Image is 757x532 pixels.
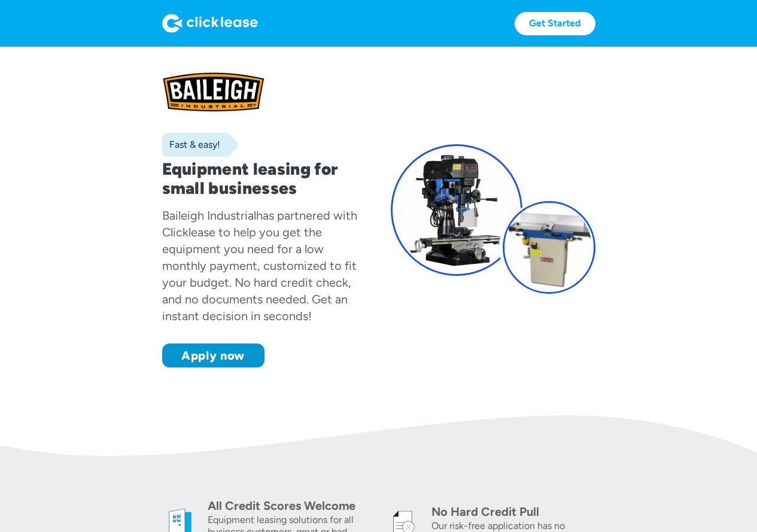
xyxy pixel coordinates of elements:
a: Apply now [162,343,265,367]
img: Logo [162,14,258,33]
h1: Equipment leasing for small businesses [162,159,367,197]
div: has partnered with Clicklease to help you get the equipment you need for a low monthly payment, c... [162,208,357,323]
div: All Credit Scores Welcome [208,497,372,514]
a: Get Started [515,12,595,35]
div: Baileigh Industrial [162,208,256,223]
div: Fast & easy! [162,139,220,151]
div: No Hard Credit Pull [431,503,595,520]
